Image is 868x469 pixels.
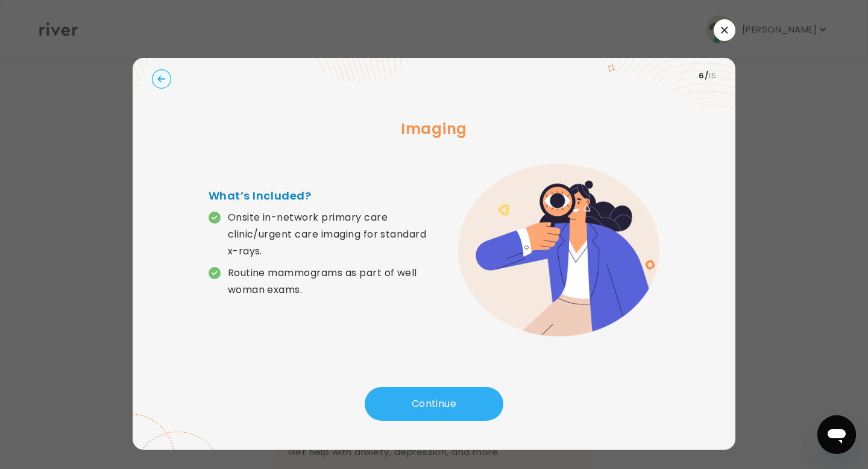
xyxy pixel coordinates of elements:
[228,265,434,298] p: Routine mammograms as part of well woman exams.
[228,209,434,260] p: Onsite in-network primary care clinic/urgent care imaging for standard x-rays.
[458,164,659,336] img: error graphic
[209,187,434,204] h4: What’s Included?
[365,387,503,421] button: Continue
[817,415,856,454] iframe: To enrich screen reader interactions, please activate Accessibility in Grammarly extension settings
[152,118,716,140] h3: Imaging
